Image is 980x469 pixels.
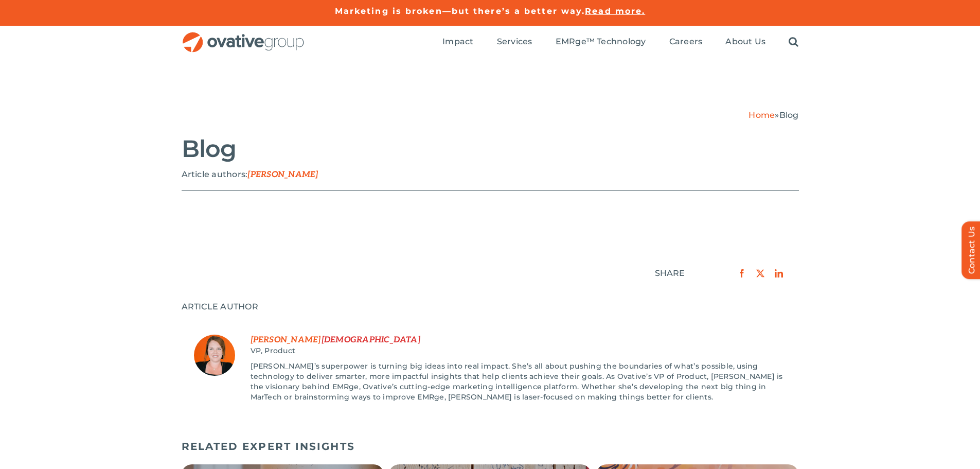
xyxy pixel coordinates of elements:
[669,37,703,47] span: Careers
[789,37,798,48] a: Search
[251,345,786,356] div: Job Title
[733,267,751,280] a: Facebook
[749,110,798,120] span: »
[725,37,765,48] a: About Us
[669,37,703,48] a: Careers
[182,169,799,180] p: Article authors:
[182,31,305,41] a: OG_Full_horizontal_RGB
[335,6,585,16] a: Marketing is broken—but there’s a better way.
[556,37,646,48] a: EMRge™ Technology
[779,110,799,120] span: Blog
[247,170,318,180] span: [PERSON_NAME]
[182,136,799,162] h2: Blog
[751,267,770,280] a: X
[442,37,473,48] a: Impact
[182,440,799,453] h5: RELATED EXPERT INSIGHTS
[655,268,685,279] div: SHARE
[770,267,788,280] a: LinkedIn
[497,37,532,48] a: Services
[725,37,765,47] span: About Us
[251,361,787,402] p: [PERSON_NAME]’s superpower is turning big ideas into real impact. She’s all about pushing the bou...
[556,37,646,47] span: EMRge™ Technology
[442,26,798,59] nav: Menu
[497,37,532,47] span: Services
[182,302,799,312] div: ARTICLE AUTHOR
[585,6,645,16] a: Read more.
[442,37,473,47] span: Impact
[749,110,775,120] a: Home
[251,335,321,345] span: First Name
[322,335,420,345] span: Last Name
